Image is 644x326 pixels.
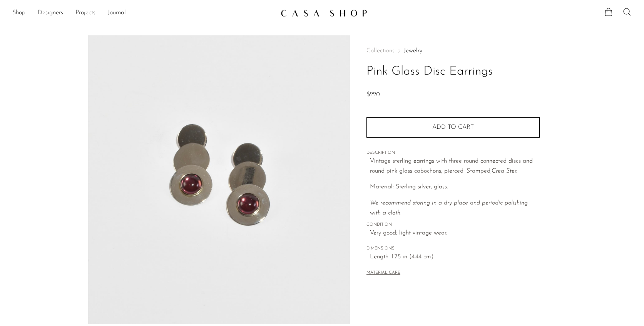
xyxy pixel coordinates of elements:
button: Add to cart [366,117,540,137]
ul: NEW HEADER MENU [12,7,274,20]
span: Collections [366,48,395,54]
button: MATERIAL CARE [366,270,400,276]
a: Journal [108,8,126,18]
nav: Breadcrumbs [366,48,540,54]
a: Jewelry [404,48,422,54]
span: $220 [366,91,380,98]
span: Very good; light vintage wear. [370,228,540,238]
span: DESCRIPTION [366,150,540,156]
a: Projects [75,8,95,18]
p: Vintage sterling earrings with three round connected discs and round pink glass cabochons, pierce... [370,156,540,176]
span: Length: 1.75 in (4.44 cm) [370,252,540,262]
em: Crea Ster. [492,168,517,174]
nav: Desktop navigation [12,7,274,20]
i: We recommend storing in a dry place and periodic polishing with a cloth. [370,200,528,216]
a: Designers [38,8,63,18]
h1: Pink Glass Disc Earrings [366,62,540,81]
img: Pink Glass Disc Earrings [88,35,350,324]
span: CONDITION [366,221,540,228]
p: Material: Sterling silver, glass. [370,182,540,192]
span: Add to cart [432,124,474,130]
a: Shop [12,8,25,18]
span: DIMENSIONS [366,245,540,252]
